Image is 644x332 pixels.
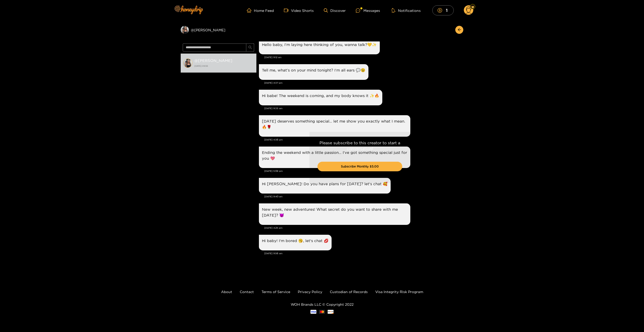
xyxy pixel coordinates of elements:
a: About [221,290,232,294]
button: Subscribe Monthly $5.00 [317,162,402,171]
div: @[PERSON_NAME] [181,26,256,34]
a: Terms of Service [261,290,290,294]
span: arrow-left [458,28,461,32]
span: dollar [438,8,445,13]
span: video-camera [284,8,291,13]
div: Messages [356,8,380,13]
span: search [248,45,252,50]
button: arrow-left [455,26,463,34]
a: Home Feed [247,8,274,13]
button: Notifications [390,8,422,13]
strong: @ [PERSON_NAME] [194,58,232,63]
button: 1 [432,5,454,15]
span: home [247,8,254,13]
p: Please subscribe to this creator to start a conversation! [317,140,402,152]
a: Contact [240,290,254,294]
strong: [DATE] 09:56 [194,64,254,68]
mark: 1 [445,8,448,13]
a: Privacy Policy [298,290,322,294]
img: conversation [183,59,192,68]
img: Fan Level [471,5,474,8]
button: search [246,43,254,52]
a: Custodian of Records [330,290,368,294]
a: Discover [324,8,346,13]
a: Video Shorts [284,8,314,13]
a: Visa Integrity Risk Program [375,290,423,294]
